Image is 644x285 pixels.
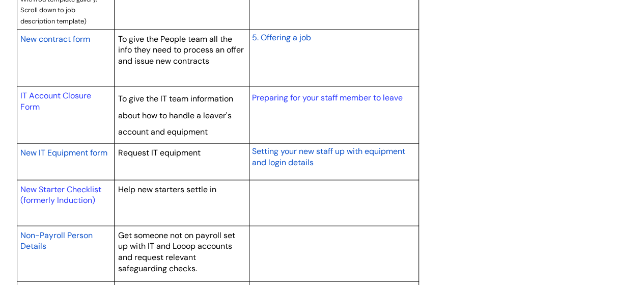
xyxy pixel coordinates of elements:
a: Non-Payroll Person Details [20,229,93,252]
a: Setting your new staff up with equipment and login details [251,145,405,168]
span: To give the IT team information about how to handle a leaver's account and equipment [118,93,233,137]
span: To give the People team all the info they need to process an offer and issue new contracts [118,34,244,66]
span: Non-Payroll Person Details [20,230,93,252]
span: Setting your new staff up with equipment and login details [251,146,405,168]
span: Request IT equipment [118,147,201,158]
span: 5. Offering a job [251,32,311,43]
a: New Starter Checklist (formerly Induction) [20,184,101,206]
a: New IT Equipment form [20,146,107,159]
span: New IT Equipment form [20,147,107,158]
span: Get someone not on payroll set up with IT and Looop accounts and request relevant safeguarding ch... [118,230,235,274]
a: New contract form [20,33,90,45]
span: New contract form [20,34,90,44]
a: 5. Offering a job [251,31,311,43]
a: Preparing for your staff member to leave [251,92,402,103]
a: IT Account Closure Form [20,90,91,112]
span: Help new starters settle in [118,184,216,195]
